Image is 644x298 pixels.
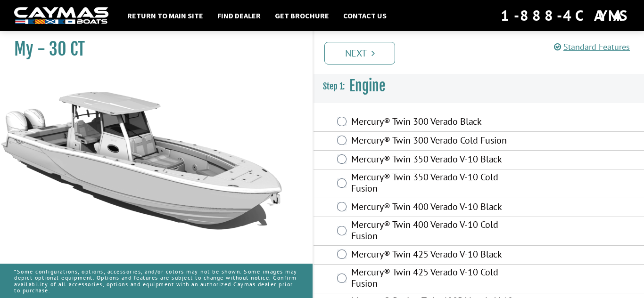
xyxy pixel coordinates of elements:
[213,9,265,22] a: Find Dealer
[14,39,289,60] h1: My - 30 CT
[351,201,527,215] label: Mercury® Twin 400 Verado V-10 Black
[351,153,527,167] label: Mercury® Twin 350 Verado V-10 Black
[351,116,527,129] label: Mercury® Twin 300 Verado Black
[351,171,527,196] label: Mercury® Twin 350 Verado V-10 Cold Fusion
[270,9,334,22] a: Get Brochure
[351,135,527,148] label: Mercury® Twin 300 Verado Cold Fusion
[324,42,395,64] a: Next
[351,266,527,291] label: Mercury® Twin 425 Verado V-10 Cold Fusion
[501,5,630,26] div: 1-888-4CAYMAS
[123,9,208,22] a: Return to main site
[351,249,527,262] label: Mercury® Twin 425 Verado V-10 Black
[14,264,298,298] p: *Some configurations, options, accessories, and/or colors may not be shown. Some images may depic...
[339,9,391,22] a: Contact Us
[554,41,630,52] a: Standard Features
[14,7,108,24] img: white-logo-c9c8dbefe5ff5ceceb0f0178aa75bf4bb51f6bca0971e226c86eb53dfe498488.png
[322,40,644,64] ul: Pagination
[314,69,644,104] h3: Engine
[351,219,527,244] label: Mercury® Twin 400 Verado V-10 Cold Fusion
